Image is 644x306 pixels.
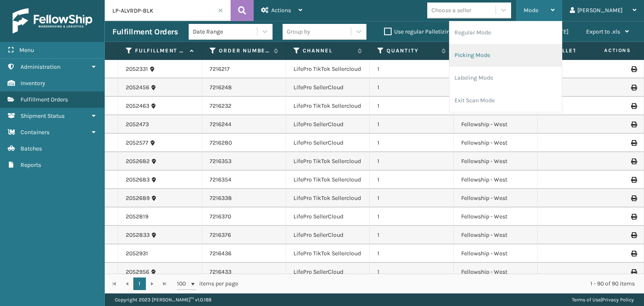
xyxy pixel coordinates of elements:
[115,293,211,306] p: Copyright 2023 [PERSON_NAME]™ v 1.0.188
[586,28,620,35] span: Export to .xls
[286,97,370,115] td: LifePro TikTok Sellercloud
[177,277,238,290] span: items per page
[126,102,149,110] a: 2052463
[370,60,454,78] td: 1
[21,161,41,169] span: Reports
[271,7,291,14] span: Actions
[202,97,286,115] td: 7216232
[202,263,286,281] td: 7216433
[454,207,538,226] td: Fellowship - West
[631,251,636,257] i: Print Label
[21,96,68,103] span: Fulfillment Orders
[303,47,353,54] label: Channel
[21,112,65,119] span: Shipment Status
[126,213,148,221] a: 2052819
[454,226,538,244] td: Fellowship - West
[202,115,286,134] td: 7216244
[370,189,454,207] td: 1
[286,78,370,97] td: LifePro SellerCloud
[578,44,636,57] span: Actions
[202,189,286,207] td: 7216338
[454,152,538,171] td: Fellowship - West
[370,152,454,171] td: 1
[449,67,562,89] li: Labeling Mode
[631,85,636,91] i: Print Label
[177,280,190,288] span: 100
[387,47,437,54] label: Quantity
[21,63,60,70] span: Administration
[370,226,454,244] td: 1
[370,207,454,226] td: 1
[454,189,538,207] td: Fellowship - West
[431,6,471,15] div: Choose a seller
[202,244,286,263] td: 7216436
[384,28,470,35] label: Use regular Palletizing mode
[572,297,601,303] a: Terms of Use
[202,226,286,244] td: 7216376
[219,47,270,54] label: Order Number
[454,115,538,134] td: Fellowship - West
[202,134,286,152] td: 7216280
[449,89,562,112] li: Exit Scan Mode
[126,120,149,129] a: 2052473
[126,83,149,92] a: 2052456
[370,263,454,281] td: 1
[631,103,636,109] i: Print Label
[449,44,562,67] li: Picking Mode
[135,47,186,54] label: Fulfillment Order Id
[202,152,286,171] td: 7216353
[572,293,634,306] div: |
[13,8,92,34] img: logo
[202,207,286,226] td: 7216370
[286,263,370,281] td: LifePro SellerCloud
[370,134,454,152] td: 1
[631,158,636,164] i: Print Label
[126,139,148,147] a: 2052577
[524,7,538,14] span: Mode
[370,244,454,263] td: 1
[631,66,636,72] i: Print Label
[286,152,370,171] td: LifePro TikTok Sellercloud
[449,21,562,44] li: Regular Mode
[126,176,150,184] a: 2052683
[631,177,636,183] i: Print Label
[21,129,49,136] span: Containers
[202,171,286,189] td: 7216354
[286,171,370,189] td: LifePro TikTok Sellercloud
[287,27,310,36] div: Group by
[126,157,150,166] a: 2052682
[370,97,454,115] td: 1
[126,65,148,73] a: 2052331
[370,78,454,97] td: 1
[286,189,370,207] td: LifePro TikTok Sellercloud
[631,232,636,238] i: Print Label
[21,80,45,87] span: Inventory
[126,249,148,258] a: 2052931
[454,244,538,263] td: Fellowship - West
[286,60,370,78] td: LifePro TikTok Sellercloud
[602,297,634,303] a: Privacy Policy
[202,78,286,97] td: 7216248
[631,195,636,201] i: Print Label
[286,115,370,134] td: LifePro SellerCloud
[193,27,258,36] div: Date Range
[370,171,454,189] td: 1
[631,269,636,275] i: Print Label
[19,47,34,54] span: Menu
[454,134,538,152] td: Fellowship - West
[133,277,146,290] a: 1
[126,194,150,202] a: 2052689
[112,27,178,37] h3: Fulfillment Orders
[202,60,286,78] td: 7216217
[250,280,635,288] div: 1 - 90 of 90 items
[454,263,538,281] td: Fellowship - West
[126,268,149,276] a: 2052956
[286,207,370,226] td: LifePro SellerCloud
[286,134,370,152] td: LifePro SellerCloud
[631,214,636,220] i: Print Label
[631,140,636,146] i: Print Label
[631,122,636,127] i: Print Label
[286,244,370,263] td: LifePro TikTok Sellercloud
[126,231,150,239] a: 2052833
[21,145,42,152] span: Batches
